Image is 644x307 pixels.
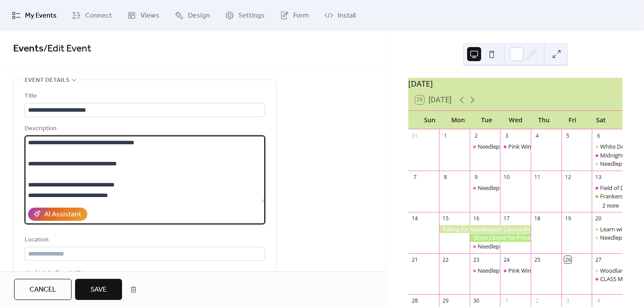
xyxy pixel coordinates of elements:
a: My Events [5,4,63,27]
div: 7 [411,173,419,181]
div: CLASS MOVED: Midnight Octopus Class [592,275,622,283]
div: 9 [472,173,480,181]
div: 22 [442,256,449,263]
div: Sat [587,111,615,129]
button: Cancel [14,279,72,300]
div: 4 [533,132,541,139]
div: 21 [411,256,419,263]
div: Needlepoint Workshop Class C - 4pm AZ Time [478,242,597,250]
div: 1 [442,132,449,139]
div: 30 [472,297,480,305]
span: Event details [25,75,69,86]
div: Needlepoint Workshop Class C - 4pm AZ Time [478,143,597,150]
span: Connect [85,11,112,21]
span: / Edit Event [43,39,91,58]
a: Design [168,4,216,27]
div: 3 [503,132,511,139]
div: Location [25,235,263,245]
button: 2 more [599,201,622,209]
a: Form [273,4,316,27]
div: 31 [411,132,419,139]
div: [DATE] [408,78,622,89]
div: 4 [595,297,602,305]
div: 6 [595,132,602,139]
div: Needlepoint Workshop Class A - 4pm AZ Time [478,267,597,274]
div: Field of Dreams Class [592,184,622,192]
div: White Desert Bloom Online [592,143,622,150]
span: Install [338,11,356,21]
span: Views [140,11,159,21]
div: 18 [533,215,541,222]
span: Form [293,11,309,21]
span: Link to Google Maps [35,268,90,278]
div: 10 [503,173,511,181]
div: 19 [564,215,572,222]
div: Needlepoint Workshop Class A - 4pm AZ Time [470,267,500,274]
div: Mon [444,111,472,129]
div: Thu [530,111,558,129]
div: 2 [472,132,480,139]
div: 15 [442,215,449,222]
a: Settings [219,4,271,27]
div: Store Closed for Private Event [470,234,531,241]
div: 27 [595,256,602,263]
a: Connect [65,4,119,27]
div: Frankenstein Frenzy 2 Online Class [592,192,622,200]
div: 28 [411,297,419,305]
div: 16 [472,215,480,222]
div: 13 [595,173,602,181]
div: 2 [533,297,541,305]
div: Fri [558,111,587,129]
div: Pink Winking Santa Stitch Along [508,143,591,150]
div: 5 [564,132,572,139]
div: Needlepoint Workshop A Saturday [592,234,622,241]
button: AI Assistant [28,208,87,221]
div: Woodland Fox Wonders Class [592,267,622,274]
div: 23 [472,256,480,263]
div: 3 [564,297,572,305]
div: 24 [503,256,511,263]
div: Pink Winking Santa Stitch Along [500,143,531,150]
div: Needlepoint Workshop Class A - 4pm AZ Time [470,184,500,192]
div: Wed [501,111,530,129]
span: Cancel [29,285,56,295]
a: Install [318,4,362,27]
div: 29 [442,297,449,305]
div: 25 [533,256,541,263]
div: 8 [442,173,449,181]
div: Needlepoint Workshop Class A - 4pm AZ Time [478,184,597,192]
div: Learn with Lisa: Stump Work [592,225,622,233]
div: Needlepoint Workshop Class C - 4pm AZ Time [470,143,500,150]
a: Views [121,4,166,27]
div: Sun [415,111,444,129]
div: 1 [503,297,511,305]
span: Save [90,285,107,295]
span: My Events [25,11,57,21]
div: Pink Winking Santa Stitch Along [508,267,591,274]
div: 26 [564,256,572,263]
div: Pink Winking Santa Stitch Along [500,267,531,274]
div: Tue [472,111,501,129]
div: 12 [564,173,572,181]
div: 17 [503,215,511,222]
button: Save [75,279,122,300]
div: 14 [411,215,419,222]
span: Design [188,11,210,21]
div: Needlepoint Workshop Class C - 4pm AZ Time [470,242,500,250]
div: Title [25,91,263,102]
div: 20 [595,215,602,222]
div: AI Assistant [44,209,81,220]
span: Settings [238,11,265,21]
div: Falling for Needlepoint Canvas Retreat [439,225,531,233]
div: 11 [533,173,541,181]
div: Description [25,124,263,134]
a: Events [13,39,43,58]
div: Needlepoint Workshop A Saturday [592,160,622,168]
div: Midnight Octopus Class [592,151,622,159]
